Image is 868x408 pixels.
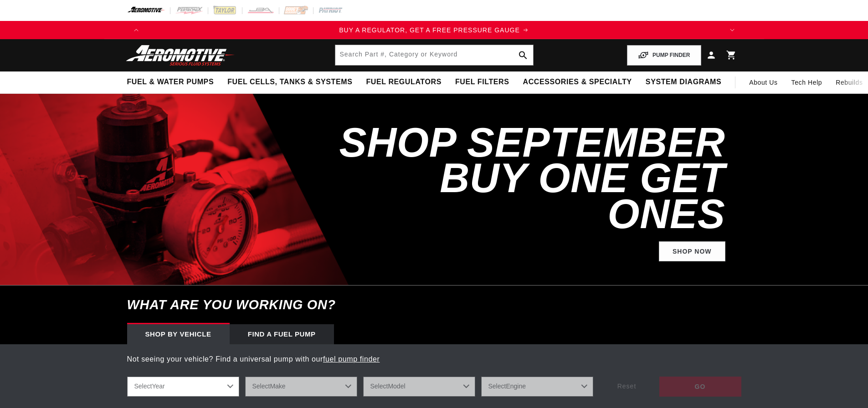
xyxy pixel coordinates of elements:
[481,377,593,397] select: Engine
[366,77,441,87] span: Fuel Regulators
[127,77,214,87] span: Fuel & Water Pumps
[120,71,221,93] summary: Fuel & Water Pumps
[742,71,784,93] a: About Us
[513,45,533,65] button: search button
[639,71,728,93] summary: System Diagrams
[323,355,380,363] a: fuel pump finder
[336,125,725,232] h2: SHOP SEPTEMBER BUY ONE GET ONES
[836,77,863,87] span: Rebuilds
[455,77,509,87] span: Fuel Filters
[245,377,357,397] select: Make
[791,77,822,87] span: Tech Help
[785,71,829,93] summary: Tech Help
[723,21,741,39] button: Translation missing: en.sections.announcements.next_announcement
[659,241,725,262] a: Shop Now
[363,377,475,397] select: Model
[227,77,352,87] span: Fuel Cells, Tanks & Systems
[127,377,239,397] select: Year
[627,45,701,66] button: PUMP FINDER
[359,71,448,93] summary: Fuel Regulators
[145,25,723,35] a: BUY A REGULATOR, GET A FREE PRESSURE GAUGE
[646,77,721,87] span: System Diagrams
[104,21,764,39] slideshow-component: Translation missing: en.sections.announcements.announcement_bar
[335,45,533,65] input: Search by Part Number, Category or Keyword
[104,286,764,324] h6: What are you working on?
[749,79,777,86] span: About Us
[448,71,516,93] summary: Fuel Filters
[516,71,639,93] summary: Accessories & Specialty
[523,77,632,87] span: Accessories & Specialty
[230,324,334,344] div: Find a Fuel Pump
[145,25,723,35] div: 1 of 4
[127,21,145,39] button: Translation missing: en.sections.announcements.previous_announcement
[221,71,359,93] summary: Fuel Cells, Tanks & Systems
[123,45,237,66] img: Aeromotive
[127,353,741,365] p: Not seeing your vehicle? Find a universal pump with our
[145,25,723,35] div: Announcement
[127,324,230,344] div: Shop by vehicle
[339,26,520,34] span: BUY A REGULATOR, GET A FREE PRESSURE GAUGE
